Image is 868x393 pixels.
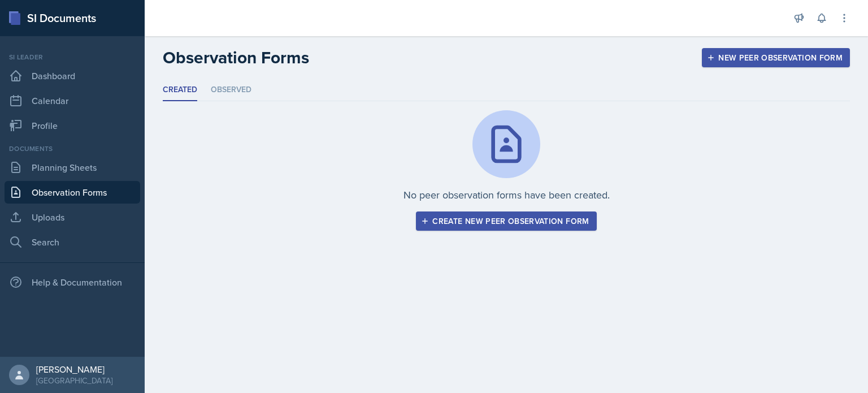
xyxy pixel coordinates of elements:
div: New Peer Observation Form [709,53,843,62]
a: Planning Sheets [5,156,140,179]
div: Documents [5,144,140,154]
li: Created [163,79,197,101]
a: Calendar [5,89,140,112]
button: Create new peer observation form [416,211,596,231]
div: Si leader [5,52,140,62]
a: Dashboard [5,64,140,87]
div: [PERSON_NAME] [36,364,112,375]
p: No peer observation forms have been created. [403,187,610,202]
h2: Observation Forms [163,47,309,68]
a: Search [5,231,140,253]
div: [GEOGRAPHIC_DATA] [36,375,112,386]
li: Observed [211,79,251,101]
div: Help & Documentation [5,271,140,293]
a: Uploads [5,206,140,228]
a: Observation Forms [5,181,140,204]
div: Create new peer observation form [423,217,589,226]
a: Profile [5,114,140,137]
button: New Peer Observation Form [702,48,850,67]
